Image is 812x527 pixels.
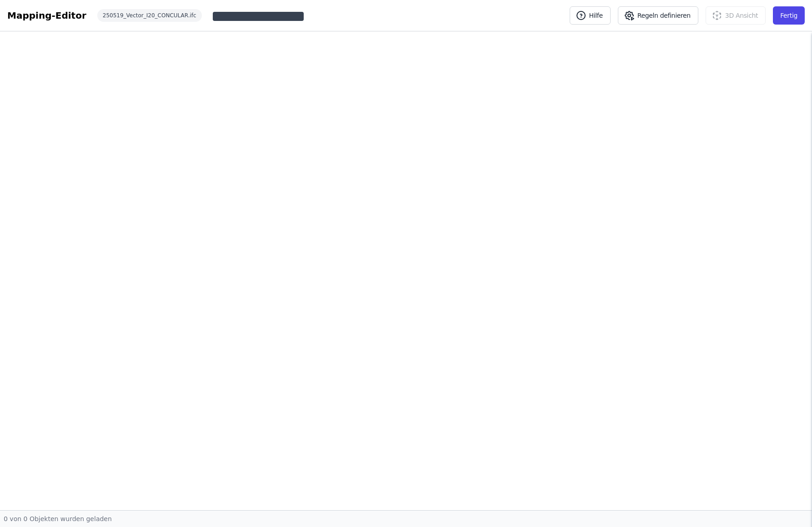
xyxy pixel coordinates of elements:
[570,6,611,25] button: Hilfe
[7,9,86,22] div: Mapping-Editor
[97,9,202,22] div: 250519_Vector_I20_CONCULAR.ifc
[618,6,698,25] button: Regeln definieren
[773,6,805,25] button: Fertig
[706,6,766,25] button: 3D Ansicht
